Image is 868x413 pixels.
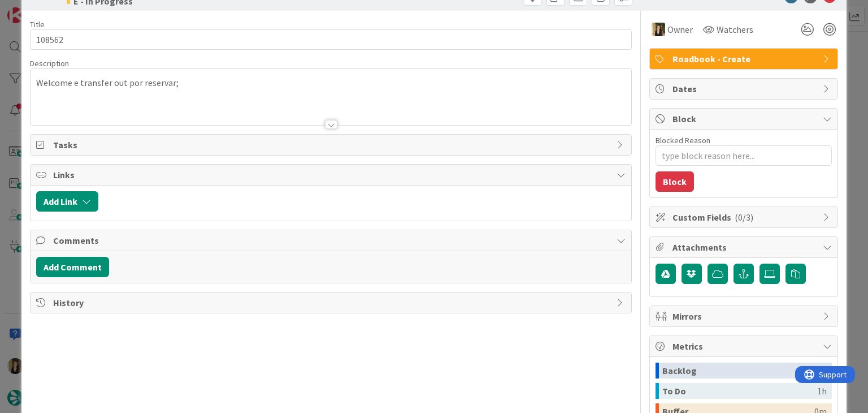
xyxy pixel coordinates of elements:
[30,19,45,29] label: Title
[36,257,109,277] button: Add Comment
[656,135,710,145] label: Blocked Reason
[735,212,753,223] span: ( 0/3 )
[672,339,817,353] span: Metrics
[672,309,817,323] span: Mirrors
[53,296,610,309] span: History
[53,168,610,182] span: Links
[717,23,753,36] span: Watchers
[672,210,817,224] span: Custom Fields
[672,112,817,126] span: Block
[662,363,814,378] div: Backlog
[53,234,610,247] span: Comments
[652,23,665,36] img: SP
[672,52,817,66] span: Roadbook - Create
[672,240,817,254] span: Attachments
[672,82,817,96] span: Dates
[662,383,817,399] div: To Do
[36,191,98,212] button: Add Link
[30,29,631,50] input: type card name here...
[656,171,694,192] button: Block
[36,76,625,89] p: Welcome e transfer out por reservar;
[30,58,69,68] span: Description
[53,138,610,152] span: Tasks
[667,23,693,36] span: Owner
[24,2,51,15] span: Support
[817,383,827,399] div: 1h
[814,363,827,378] div: 0m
